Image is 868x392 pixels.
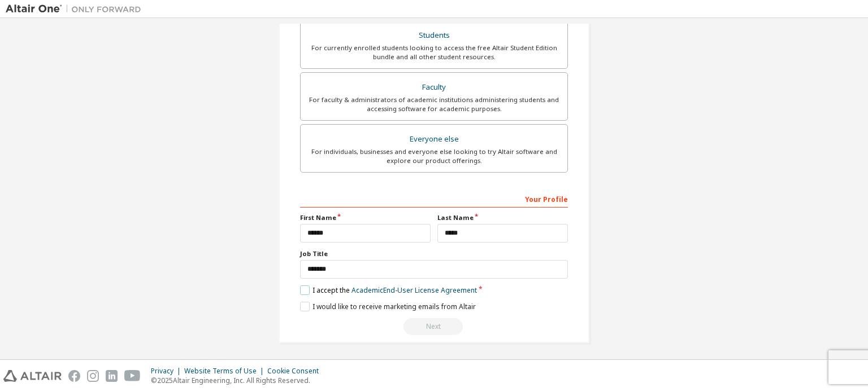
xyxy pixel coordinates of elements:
[300,285,477,295] label: I accept the
[106,370,118,382] img: linkedin.svg
[300,213,431,222] label: First Name
[307,43,561,61] div: For currently enrolled students looking to access the free Altair Student Edition bundle and all ...
[87,370,99,382] img: instagram.svg
[300,302,476,311] label: I would like to receive marketing emails from Altair
[437,213,568,222] label: Last Name
[307,131,561,147] div: Everyone else
[151,376,325,385] p: © 2025 Altair Engineering, Inc. All Rights Reserved.
[307,95,561,113] div: For faculty & administrators of academic institutions administering students and accessing softwa...
[300,318,568,335] div: Read and acccept EULA to continue
[307,28,561,43] div: Students
[351,285,477,295] a: Academic End-User License Agreement
[300,249,568,258] label: Job Title
[267,367,325,376] div: Cookie Consent
[68,370,80,382] img: facebook.svg
[307,80,561,95] div: Faculty
[6,3,147,15] img: Altair One
[151,367,184,376] div: Privacy
[300,190,568,208] div: Your Profile
[124,370,141,382] img: youtube.svg
[3,370,62,382] img: altair_logo.svg
[184,367,267,376] div: Website Terms of Use
[307,147,561,165] div: For individuals, businesses and everyone else looking to try Altair software and explore our prod...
